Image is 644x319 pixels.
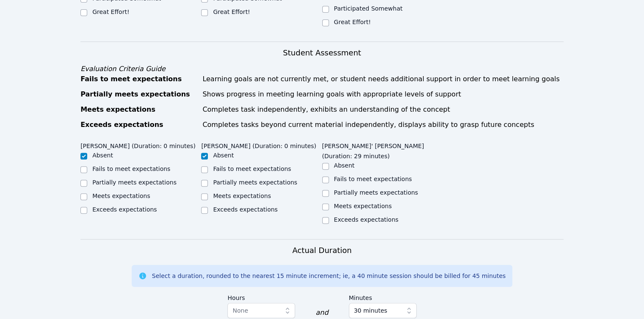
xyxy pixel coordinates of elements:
[334,19,371,25] label: Great Effort!
[213,206,277,213] label: Exceeds expectations
[92,179,177,186] label: Partially meets expectations
[202,104,564,115] div: Completes task independently, exhibits an understanding of the concept
[80,74,197,84] div: Fails to meet expectations
[232,307,248,314] span: None
[213,179,297,186] label: Partially meets expectations
[201,138,316,151] legend: [PERSON_NAME] (Duration: 0 minutes)
[227,290,295,303] label: Hours
[92,192,150,199] label: Meets expectations
[213,165,291,172] label: Fails to meet expectations
[292,245,351,256] h3: Actual Duration
[315,308,328,318] div: and
[92,206,157,213] label: Exceeds expectations
[349,290,417,303] label: Minutes
[202,120,564,130] div: Completes tasks beyond current material independently, displays ability to grasp future concepts
[202,74,564,84] div: Learning goals are not currently met, or student needs additional support in order to meet learni...
[213,8,250,15] label: Great Effort!
[349,303,417,318] button: 30 minutes
[334,162,355,169] label: Absent
[80,120,197,130] div: Exceeds expectations
[202,89,564,99] div: Shows progress in meeting learning goals with appropriate levels of support
[92,8,129,15] label: Great Effort!
[80,104,197,115] div: Meets expectations
[80,64,564,74] div: Evaluation Criteria Guide
[322,138,443,161] legend: [PERSON_NAME]' [PERSON_NAME] (Duration: 29 minutes)
[80,138,196,151] legend: [PERSON_NAME] (Duration: 0 minutes)
[213,192,271,199] label: Meets expectations
[334,5,403,12] label: Participated Somewhat
[334,216,398,223] label: Exceeds expectations
[227,303,295,318] button: None
[80,47,564,59] h3: Student Assessment
[334,189,418,196] label: Partially meets expectations
[152,272,506,280] div: Select a duration, rounded to the nearest 15 minute increment; ie, a 40 minute session should be ...
[213,152,234,159] label: Absent
[92,152,113,159] label: Absent
[80,89,197,99] div: Partially meets expectations
[354,305,387,316] span: 30 minutes
[92,165,170,172] label: Fails to meet expectations
[334,203,392,209] label: Meets expectations
[334,176,412,182] label: Fails to meet expectations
